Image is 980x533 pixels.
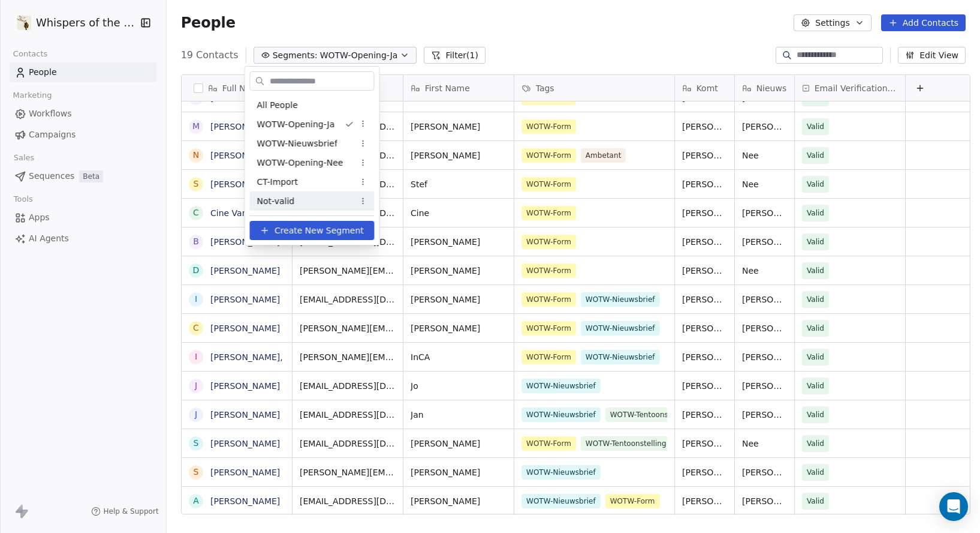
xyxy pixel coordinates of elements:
[250,221,375,240] button: Create New Segment
[257,195,295,208] span: Not-valid
[257,137,337,150] span: WOTW-Nieuwsbrief
[257,176,298,188] span: CT-Import
[257,118,335,131] span: WOTW-Opening-Ja
[275,224,364,237] span: Create New Segment
[257,157,343,169] span: WOTW-Opening-Nee
[250,95,375,211] div: Suggestions
[257,99,298,112] span: All People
